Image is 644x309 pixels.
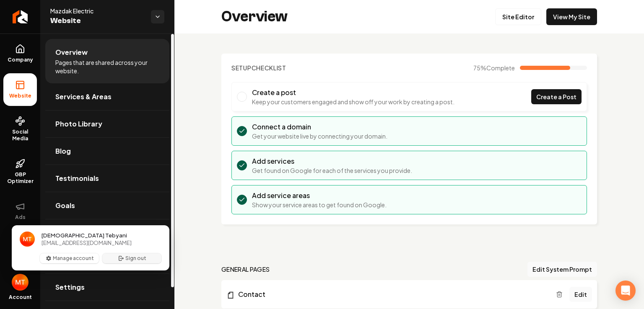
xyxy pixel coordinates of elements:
p: Show your service areas to get found on Google. [252,201,387,209]
span: Testimonials [55,173,99,183]
p: Get found on Google for each of the services you provide. [252,166,412,175]
span: Social Media [3,129,37,142]
span: Services & Areas [55,92,112,102]
span: Blog [55,146,71,156]
span: 75 % [473,64,515,72]
span: Pages that are shared across your website. [55,58,159,75]
span: Website [50,15,144,27]
span: Overview [55,47,88,57]
span: Ads [12,214,29,221]
span: Account [9,294,32,301]
span: Website [6,93,35,99]
span: Company [4,57,36,63]
div: User button popover [12,225,169,270]
img: Mazdak Tebyani [20,232,35,247]
h2: general pages [221,265,270,273]
span: Complete [486,64,515,72]
img: Rebolt Logo [13,10,28,23]
button: Sign out [102,253,161,263]
span: [EMAIL_ADDRESS][DOMAIN_NAME] [42,239,132,247]
p: Get your website live by connecting your domain. [252,132,387,140]
h3: Add service areas [252,191,387,201]
span: Setup [231,64,252,72]
span: GBP Optimizer [3,171,37,185]
h3: Add services [252,156,412,166]
img: Mazdak Tebyani [12,274,29,291]
button: Edit System Prompt [527,262,597,277]
h2: Checklist [231,64,286,72]
a: Edit [569,287,592,302]
span: Mazdak Electric [50,7,144,15]
button: Close user button [12,274,29,291]
a: View My Site [546,8,597,25]
p: Keep your customers engaged and show off your work by creating a post. [252,98,454,106]
a: Site Editor [495,8,541,25]
span: Settings [55,282,85,292]
span: Create a Post [536,93,576,101]
h3: Connect a domain [252,122,387,132]
button: Manage account [40,253,99,263]
span: Photo Library [55,119,102,129]
div: Open Intercom Messenger [615,281,636,301]
a: Contact [226,289,556,299]
span: Goals [55,201,75,211]
span: [DEMOGRAPHIC_DATA] Tebyani [42,232,127,239]
h2: Overview [221,8,288,25]
h3: Create a post [252,88,454,98]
